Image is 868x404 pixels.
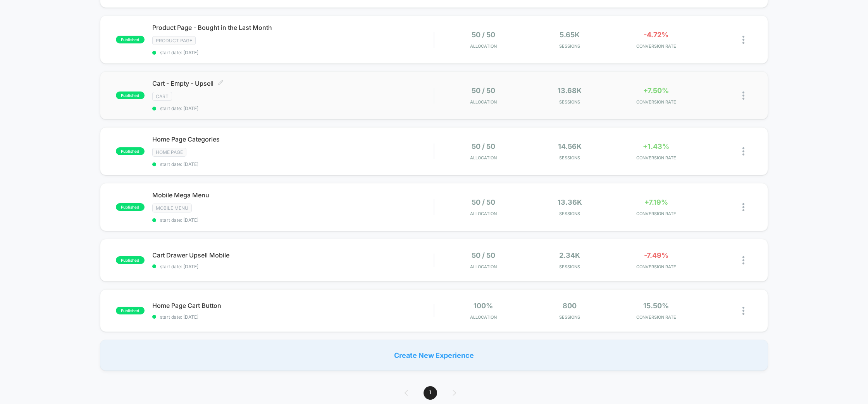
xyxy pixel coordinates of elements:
span: 50 / 50 [472,86,495,95]
span: +7.19% [644,198,668,206]
span: Sessions [529,264,611,269]
span: -7.49% [644,251,668,259]
span: Allocation [470,264,497,269]
span: Allocation [470,155,497,161]
img: close [742,92,744,100]
span: Sessions [529,314,611,320]
div: Create New Experience [100,340,768,371]
input: Volume [387,236,410,243]
span: Home Page [152,148,186,157]
img: close [742,256,744,264]
span: 5.65k [560,31,580,39]
span: published [116,203,145,211]
span: CONVERSION RATE [615,155,697,161]
span: published [116,147,145,155]
span: 50 / 50 [472,198,495,206]
button: Play, NEW DEMO 2025-VEED.mp4 [212,116,231,134]
span: CONVERSION RATE [615,314,697,320]
span: Product Page [152,36,196,45]
span: 50 / 50 [472,31,495,39]
span: Cart - Empty - Upsell [152,79,434,87]
span: 800 [563,302,577,310]
span: -4.72% [644,31,668,39]
span: 2.34k [559,251,580,259]
span: Allocation [470,211,497,216]
div: Duration [351,235,372,243]
span: 13.36k [558,198,582,206]
span: Mobile Mega Menu [152,191,434,199]
span: CONVERSION RATE [615,211,697,216]
span: 1 [424,386,437,400]
span: published [116,256,145,264]
span: CART [152,92,172,101]
span: Sessions [529,43,611,49]
span: start date: [DATE] [152,314,434,320]
span: 14.56k [558,142,582,150]
span: Home Page Categories [152,135,434,143]
span: 50 / 50 [472,251,495,259]
span: CONVERSION RATE [615,264,697,269]
span: start date: [DATE] [152,264,434,269]
span: Allocation [470,314,497,320]
span: Product Page - Bought in the Last Month [152,24,434,31]
span: published [116,307,145,314]
span: start date: [DATE] [152,50,434,55]
span: 100% [474,302,493,310]
span: CONVERSION RATE [615,43,697,49]
span: 50 / 50 [472,142,495,150]
span: Cart Drawer Upsell Mobile [152,251,434,259]
span: CONVERSION RATE [615,99,697,105]
input: Seek [6,223,438,230]
span: +7.50% [643,86,669,95]
span: 15.50% [643,302,669,310]
div: Current time [332,235,350,243]
span: start date: [DATE] [152,105,434,111]
span: Home Page Cart Button [152,302,434,309]
span: Allocation [470,99,497,105]
span: 13.68k [558,86,582,95]
img: close [742,307,744,315]
span: start date: [DATE] [152,161,434,167]
span: Sessions [529,99,611,105]
span: Mobile Menu [152,204,192,212]
span: Allocation [470,43,497,49]
span: +1.43% [643,142,669,150]
span: Sessions [529,211,611,216]
img: close [742,36,744,44]
img: close [742,147,744,155]
span: start date: [DATE] [152,217,434,223]
span: published [116,92,145,99]
img: close [742,203,744,211]
span: published [116,36,145,43]
button: Play, NEW DEMO 2025-VEED.mp4 [4,233,16,245]
span: Sessions [529,155,611,161]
